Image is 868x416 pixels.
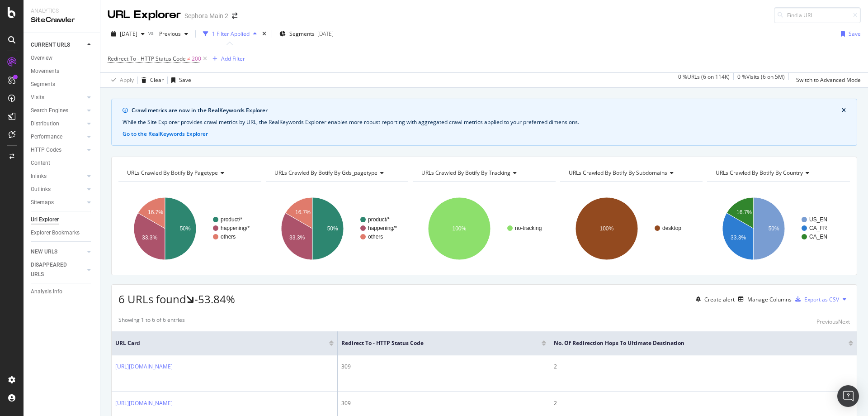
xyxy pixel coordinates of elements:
[115,399,173,407] a: [URL][DOMAIN_NAME]
[341,363,546,371] div: 309
[118,189,260,268] svg: A chart.
[731,234,746,241] text: 33.3%
[123,118,846,126] div: While the Site Explorer provides crawl metrics by URL, the RealKeywords Explorer enables more rob...
[796,76,861,84] div: Switch to Advanced Mode
[849,30,861,38] div: Save
[194,292,235,307] div: -53.84%
[31,185,85,194] a: Outlinks
[31,67,59,76] div: Movements
[31,40,85,50] a: CURRENT URLS
[31,106,68,115] div: Search Engines
[793,73,861,87] button: Switch to Advanced Mode
[118,316,185,327] div: Showing 1 to 6 of 6 entries
[560,189,702,268] div: A chart.
[260,29,268,38] div: times
[554,399,854,407] div: 2
[142,234,157,241] text: 33.3%
[108,55,186,62] span: Redirect To - HTTP Status Code
[421,169,510,177] span: URLs Crawled By Botify By tracking
[108,7,181,23] div: URL Explorer
[209,53,245,64] button: Add Filter
[838,316,850,327] button: Next
[31,93,85,102] a: Visits
[221,234,236,240] text: others
[31,215,94,225] a: Url Explorer
[31,53,94,63] a: Overview
[31,145,61,155] div: HTTP Codes
[31,260,85,279] a: DISAPPEARED URLS
[692,292,735,306] button: Create alert
[108,73,134,87] button: Apply
[31,40,70,50] div: CURRENT URLS
[554,339,835,347] span: No. of Redirection Hops To Ultimate Destination
[31,198,54,207] div: Sitemaps
[156,27,192,41] button: Previous
[707,189,849,268] div: A chart.
[221,216,242,223] text: product/*
[31,215,59,225] div: Url Explorer
[276,27,337,41] button: Segments[DATE]
[662,225,681,231] text: desktop
[180,225,191,232] text: 50%
[554,363,854,371] div: 2
[368,225,397,231] text: happening/*
[816,318,838,325] div: Previous
[31,172,47,181] div: Inlinks
[289,234,305,241] text: 33.3%
[132,106,842,115] div: Crawl metrics are now in the RealKeywords Explorer
[148,29,156,37] span: vs
[368,216,390,223] text: product/*
[120,30,137,38] span: 2025 Oct. 9th
[737,73,785,87] div: 0 % Visits ( 6 on 5M )
[266,189,407,268] div: A chart.
[769,225,779,232] text: 50%
[809,234,827,240] text: CA_EN
[232,13,237,19] div: arrow-right-arrow-left
[31,185,51,194] div: Outlinks
[569,169,667,177] span: URLs Crawled By Botify By subdomains
[31,93,44,102] div: Visits
[453,225,467,232] text: 100%
[31,80,55,89] div: Segments
[127,169,218,177] span: URLs Crawled By Botify By pagetype
[184,11,228,20] div: Sephora Main 2
[838,318,850,325] div: Next
[31,228,80,238] div: Explorer Bookmarks
[199,27,260,41] button: 1 Filter Applied
[31,106,85,115] a: Search Engines
[840,105,848,116] button: close banner
[31,132,62,142] div: Performance
[31,53,52,63] div: Overview
[274,169,377,177] span: URLs Crawled By Botify By gds_pagetype
[192,53,201,65] span: 200
[599,225,613,232] text: 100%
[735,294,792,305] button: Manage Columns
[31,132,85,142] a: Performance
[31,260,76,279] div: DISAPPEARED URLS
[816,316,838,327] button: Previous
[120,76,134,84] div: Apply
[156,30,181,38] span: Previous
[837,27,861,41] button: Save
[714,166,842,180] h4: URLs Crawled By Botify By country
[368,234,383,240] text: others
[118,292,186,306] span: 6 URLs found
[31,7,93,15] div: Analytics
[138,73,164,87] button: Clear
[148,209,163,215] text: 16.7%
[413,189,554,268] svg: A chart.
[31,119,59,129] div: Distribution
[678,73,730,87] div: 0 % URLs ( 6 on 114K )
[774,7,861,23] input: Find a URL
[809,216,827,223] text: US_EN
[221,225,250,231] text: happening/*
[317,30,334,38] div: [DATE]
[420,166,547,180] h4: URLs Crawled By Botify By tracking
[179,76,191,84] div: Save
[295,209,311,215] text: 16.7%
[567,166,695,180] h4: URLs Crawled By Botify By subdomains
[150,76,164,84] div: Clear
[273,166,401,180] h4: URLs Crawled By Botify By gds_pagetype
